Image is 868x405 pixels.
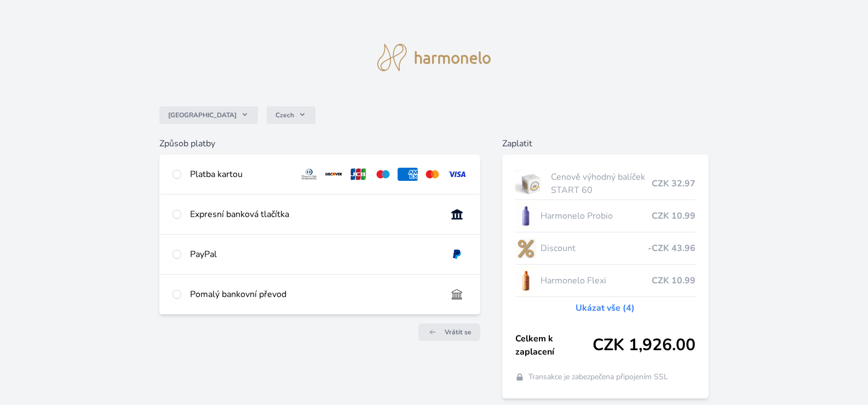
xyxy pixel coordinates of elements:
span: CZK 1,926.00 [593,335,695,355]
span: CZK 10.99 [652,274,695,287]
span: CZK 10.99 [652,209,695,223]
img: visa.svg [447,168,467,181]
span: Discount [541,242,648,255]
span: Harmonelo Probio [541,209,652,223]
span: Harmonelo Flexi [541,274,652,287]
img: logo.svg [377,44,491,71]
div: PayPal [190,248,438,261]
img: CLEAN_FLEXI_se_stinem_x-hi_(1)-lo.jpg [515,267,536,294]
span: Cenově výhodný balíček START 60 [551,170,652,197]
span: [GEOGRAPHIC_DATA] [168,111,237,119]
img: onlineBanking_CZ.svg [447,208,467,221]
img: start.jpg [515,170,547,197]
img: discount-lo.png [515,235,536,262]
img: mc.svg [422,168,442,181]
img: amex.svg [398,168,418,181]
span: Celkem k zaplacení [515,332,593,358]
img: maestro.svg [373,168,393,181]
span: Vrátit se [445,328,472,336]
a: Ukázat vše (4) [576,301,635,315]
div: Platba kartou [190,168,291,181]
img: discover.svg [324,168,344,181]
button: [GEOGRAPHIC_DATA] [159,106,258,124]
img: jcb.svg [348,168,369,181]
a: Vrátit se [418,323,480,341]
img: CLEAN_PROBIO_se_stinem_x-lo.jpg [515,202,536,230]
div: Pomalý bankovní převod [190,288,438,301]
span: Czech [275,111,294,119]
img: diners.svg [299,168,319,181]
button: Czech [267,106,315,124]
span: -CZK 43.96 [648,242,695,255]
img: bankTransfer_IBAN.svg [447,288,467,301]
div: Expresní banková tlačítka [190,208,438,221]
img: paypal.svg [447,248,467,261]
span: CZK 32.97 [652,177,695,190]
span: Transakce je zabezpečena připojením SSL [528,372,668,383]
h6: Zaplatit [502,137,709,150]
h6: Způsob platby [159,137,480,150]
